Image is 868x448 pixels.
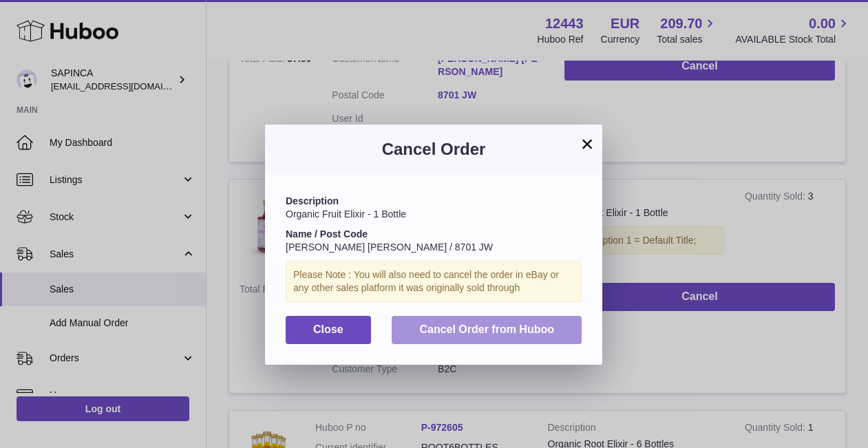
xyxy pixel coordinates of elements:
h3: Cancel Order [286,138,582,160]
strong: Name / Post Code [286,228,368,239]
strong: Description [286,195,339,206]
div: Please Note : You will also need to cancel the order in eBay or any other sales platform it was o... [286,261,582,302]
span: Close [313,323,343,335]
button: × [579,136,595,152]
button: Cancel Order from Huboo [392,316,582,344]
span: Cancel Order from Huboo [419,323,554,335]
button: Close [286,316,371,344]
span: [PERSON_NAME] [PERSON_NAME] / 8701 JW [286,242,493,253]
span: Organic Fruit Elixir - 1 Bottle [286,209,406,220]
